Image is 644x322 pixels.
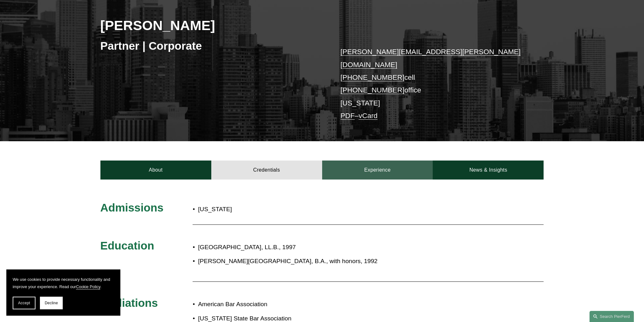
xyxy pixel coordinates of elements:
button: Accept [13,297,35,309]
a: Cookie Policy [76,284,100,289]
button: Decline [40,297,63,309]
a: [PERSON_NAME][EMAIL_ADDRESS][PERSON_NAME][DOMAIN_NAME] [341,48,521,68]
a: Experience [322,161,433,180]
p: [GEOGRAPHIC_DATA], LL.B., 1997 [198,242,488,253]
p: [PERSON_NAME][GEOGRAPHIC_DATA], B.A., with honors, 1992 [198,256,488,267]
a: About [100,161,211,180]
a: [PHONE_NUMBER] [341,73,405,81]
p: American Bar Association [198,299,488,310]
h3: Partner | Corporate [100,39,322,53]
a: [PHONE_NUMBER] [341,86,405,94]
a: Credentials [211,161,322,180]
p: [US_STATE] [198,204,359,215]
p: We use cookies to provide necessary functionality and improve your experience. Read our . [13,276,114,290]
a: Search this site [590,311,634,322]
a: News & Insights [433,161,544,180]
span: Decline [45,301,58,305]
span: Accept [18,301,30,305]
span: Admissions [100,201,163,214]
span: Affiliations [100,297,158,309]
p: cell office [US_STATE] – [341,46,525,122]
a: PDF [341,112,355,120]
a: vCard [359,112,378,120]
h2: [PERSON_NAME] [100,17,322,34]
section: Cookie banner [6,269,120,316]
span: Education [100,239,154,252]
